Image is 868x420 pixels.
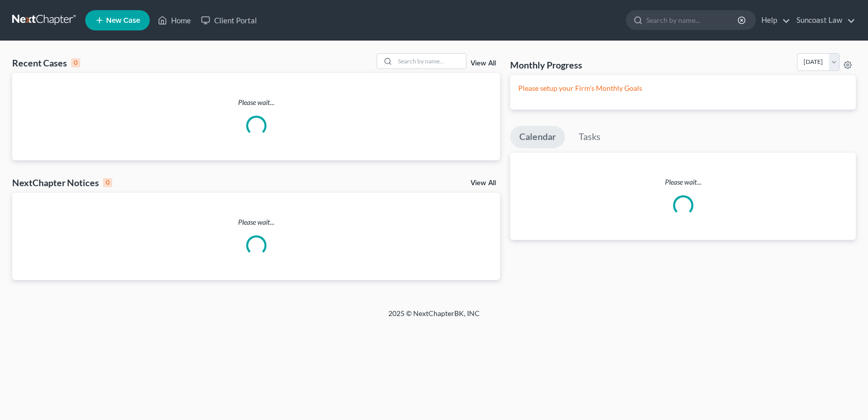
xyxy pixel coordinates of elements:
[145,308,723,327] div: 2025 © NextChapterBK, INC
[510,59,582,71] h3: Monthly Progress
[196,11,262,29] a: Client Portal
[103,178,112,187] div: 0
[106,17,140,24] span: New Case
[518,83,848,93] p: Please setup your Firm's Monthly Goals
[153,11,196,29] a: Home
[12,57,80,69] div: Recent Cases
[12,217,500,227] p: Please wait...
[71,58,80,67] div: 0
[12,97,500,108] p: Please wait...
[791,11,855,29] a: Suncoast Law
[395,54,466,68] input: Search by name...
[12,177,112,189] div: NextChapter Notices
[570,126,610,148] a: Tasks
[510,126,565,148] a: Calendar
[756,11,790,29] a: Help
[646,11,739,29] input: Search by name...
[510,177,856,187] p: Please wait...
[471,60,496,67] a: View All
[471,180,496,187] a: View All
